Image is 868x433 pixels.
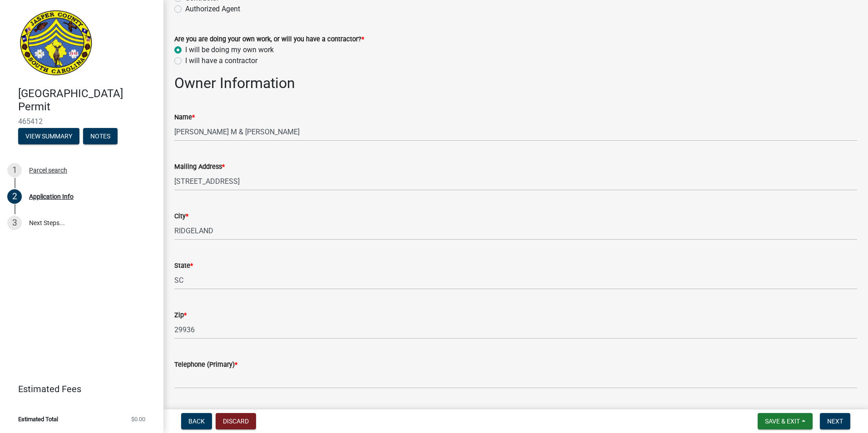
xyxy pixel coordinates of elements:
label: Name [174,114,195,121]
wm-modal-confirm: Notes [83,133,118,140]
div: 1 [7,163,22,177]
label: Mailing Address [174,164,225,170]
span: $0.00 [131,416,145,422]
img: Jasper County, South Carolina [18,10,94,78]
h2: Owner Information [174,74,857,92]
div: 3 [7,216,22,230]
span: Next [827,418,843,425]
button: Notes [83,128,118,144]
label: State [174,263,193,269]
label: I will be doing my own work [185,44,274,55]
label: Are you are doing your own work, or will you have a contractor? [174,36,364,43]
div: Application Info [29,193,74,200]
wm-modal-confirm: Summary [18,133,79,140]
span: Save & Exit [765,418,800,425]
label: Zip [174,312,187,319]
span: Back [188,418,205,425]
button: Save & Exit [758,413,813,429]
label: Telephone (Primary) [174,362,237,368]
label: I will have a contractor [185,55,257,66]
button: View Summary [18,128,79,144]
button: Discard [216,413,256,429]
button: Next [820,413,850,429]
label: Authorized Agent [185,4,240,15]
h4: [GEOGRAPHIC_DATA] Permit [18,87,156,113]
span: 465412 [18,117,145,126]
div: 2 [7,189,22,204]
label: City [174,213,188,220]
div: Parcel search [29,167,67,173]
a: Estimated Fees [7,380,149,398]
button: Back [181,413,212,429]
span: Estimated Total [18,416,58,422]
